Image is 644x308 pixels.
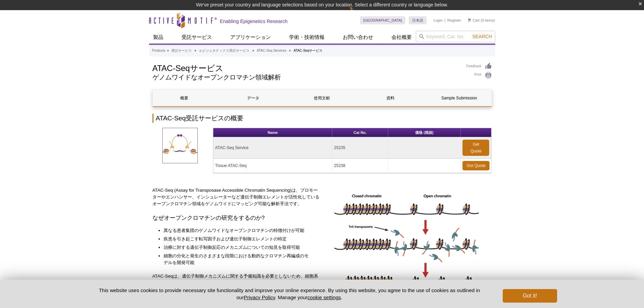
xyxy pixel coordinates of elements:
[360,16,406,24] a: [GEOGRAPHIC_DATA]
[177,31,216,44] a: 受託サービス
[433,18,443,23] a: Login
[162,128,198,163] img: ATAC-SeqServices
[213,159,332,173] td: Tissue ATAC-Seq
[213,128,332,137] th: Name
[427,90,491,106] a: Sample Submission
[152,214,320,222] h3: なぜオープンクロマチンの研究をするのか?
[293,49,323,52] li: ATAC-Seqサービス
[289,49,291,52] li: »
[468,18,471,22] img: Your Cart
[164,244,313,251] li: 治療に対する遺伝子制御反応のメカニズムについての知見を取得可能
[387,31,416,44] a: 会社概要
[164,227,313,234] li: 異なる患者集団のゲノムワイドなオープンクロマチンの特徴付けが可能
[467,63,492,70] a: Feedback
[220,18,288,24] h2: Enabling Epigenetics Research
[221,90,285,106] a: データ
[226,31,275,44] a: アプリケーション
[503,289,557,303] button: Got it!
[339,31,377,44] a: お問い合わせ
[87,287,492,301] p: This website uses cookies to provide necessary site functionality and improve your online experie...
[470,33,494,40] button: Search
[257,48,286,54] a: ATAC-Seq Services
[164,253,313,266] li: 細胞の分化と発生のさまざまな段階における動的なクロマチン再編成のモデルを開発可能
[152,187,320,207] p: ATAC-Seq (Assay for Transposase Accessible Chromatin Sequencing)は、プロモーターやエンハンサー、インシュレーターなど遺伝子制御エレ...
[332,137,388,159] td: 25235
[153,90,216,106] a: 概要
[409,16,427,24] a: 日本語
[462,161,490,170] a: Get Quote
[349,5,367,21] img: Change Here
[332,128,388,137] th: Cat No.
[244,294,275,300] a: Privacy Policy
[149,31,167,44] a: 製品
[252,49,254,52] li: »
[447,18,461,23] a: Register
[467,72,492,79] a: Print
[213,137,332,159] td: ATAC-Seq Service
[285,31,329,44] a: 学術・技術情報
[167,49,169,52] li: »
[359,90,422,106] a: 資料
[290,90,354,106] a: 使用文献
[332,159,388,173] td: 25238
[307,294,341,300] button: cookie settings
[468,16,495,24] li: (0 items)
[152,114,492,123] h2: ATAC-Seq受託サービスの概要
[445,16,446,24] li: |
[472,34,492,39] span: Search
[416,31,495,42] input: Keyword, Cat. No.
[388,128,461,137] th: 価格 (税抜)
[164,236,313,242] li: 疾患を引き起こす転写因子および遺伝子制御エレメントの特定
[462,140,489,156] a: Get Quote
[152,63,460,73] h1: ATAC-Seqサービス
[468,18,480,23] a: Cart
[152,48,165,54] a: Products
[194,49,196,52] li: »
[152,273,320,293] p: ATAC-Seqは、遺伝子制御メカニズムに関する予備知識を必要としないため、細胞系や疾患モデルにおけるエピジェネティクスの役割を研究する人々にとって、最初のステップとして最適です。
[152,74,460,80] h2: ゲノムワイドなオープンクロマチン領域解析
[199,48,249,54] a: エピジェネティクス受託サービス
[171,48,192,54] a: 受託サービス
